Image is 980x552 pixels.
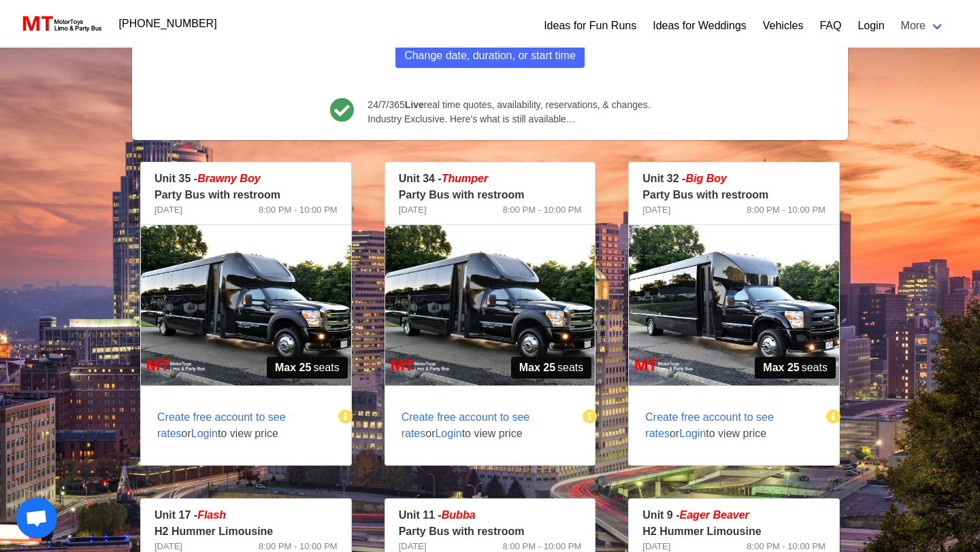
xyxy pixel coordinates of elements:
span: [DATE] [399,203,427,217]
p: Party Bus with restroom [154,187,338,203]
span: seats [267,357,348,379]
span: 8:00 PM - 10:00 PM [259,203,338,217]
span: Create free account to see rates [645,411,774,439]
img: MotorToys Logo [19,14,103,33]
a: More [893,12,953,39]
span: Create free account to see rates [157,411,286,439]
span: seats [511,357,592,379]
a: Login [857,18,884,34]
span: or to view price [629,393,828,458]
img: 34%2001.jpg [385,225,595,385]
p: Unit 34 - [399,171,582,187]
em: Big Boy [685,173,726,184]
span: 8:00 PM - 10:00 PM [503,203,582,217]
span: Login [679,428,706,439]
span: Create free account to see rates [402,411,530,439]
p: H2 Hummer Limousine [154,523,338,540]
a: Ideas for Fun Runs [544,18,636,34]
span: Login [435,428,461,439]
span: seats [755,357,836,379]
p: Party Bus with restroom [399,523,582,540]
a: Ideas for Weddings [653,18,747,34]
strong: Max 25 [275,360,311,376]
em: Bubba [442,509,476,521]
span: or to view price [385,393,585,458]
b: Live [405,99,424,110]
img: 32%2001.jpg [629,225,839,385]
button: Change date, duration, or start time [395,44,585,68]
em: Eager Beaver [680,509,749,521]
span: Login [191,428,218,439]
strong: Max 25 [763,360,799,376]
span: Change date, duration, or start time [404,48,576,64]
a: Vehicles [763,18,804,34]
p: Unit 11 - [399,507,582,523]
p: H2 Hummer Limousine [642,523,826,540]
a: FAQ [819,18,841,34]
em: Flash [197,509,226,521]
span: 8:00 PM - 10:00 PM [747,203,826,217]
p: Party Bus with restroom [642,187,826,203]
p: Unit 9 - [642,507,826,523]
div: Open chat [16,498,57,538]
p: Party Bus with restroom [399,187,582,203]
span: or to view price [141,393,340,458]
em: Brawny Boy [197,173,260,184]
span: [DATE] [154,203,182,217]
em: Thumper [442,173,488,184]
p: Unit 35 - [154,171,338,187]
a: [PHONE_NUMBER] [111,10,225,37]
strong: Max 25 [519,360,555,376]
span: [DATE] [642,203,670,217]
img: 35%2001.jpg [141,225,351,385]
span: Industry Exclusive. Here’s what is still available… [367,112,650,126]
span: 24/7/365 real time quotes, availability, reservations, & changes. [367,98,650,112]
p: Unit 17 - [154,507,338,523]
p: Unit 32 - [642,171,826,187]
